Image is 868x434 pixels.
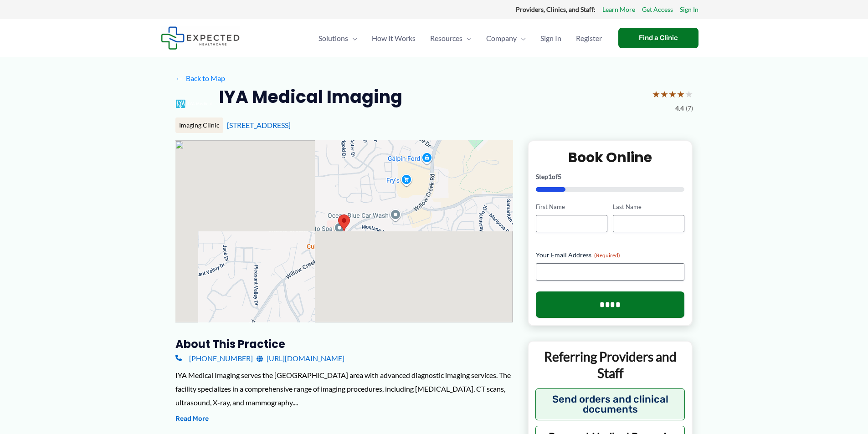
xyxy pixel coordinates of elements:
p: Step of [536,174,685,180]
a: Sign In [680,4,699,15]
a: ResourcesMenu Toggle [423,22,479,54]
a: Find a Clinic [618,28,699,48]
div: Imaging Clinic [175,117,223,133]
h2: IYA Medical Imaging [219,86,402,108]
span: Menu Toggle [462,22,472,54]
label: Your Email Address [536,250,685,260]
span: Menu Toggle [517,22,526,54]
span: Menu Toggle [348,22,357,54]
span: ★ [685,86,693,102]
label: Last Name [613,203,684,211]
strong: Providers, Clinics, and Staff: [516,5,596,13]
span: ★ [668,86,677,102]
a: Sign In [533,22,569,54]
span: Register [576,22,602,54]
span: ★ [660,86,668,102]
button: Send orders and clinical documents [535,388,685,420]
span: 1 [548,173,552,180]
span: 4.4 [675,102,684,114]
a: Get Access [642,4,673,15]
a: Register [569,22,609,54]
h2: Book Online [536,148,685,166]
span: (7) [686,102,693,114]
span: (Required) [594,252,620,259]
span: How It Works [372,22,416,54]
span: Company [486,22,517,54]
a: How It Works [365,22,423,54]
a: CompanyMenu Toggle [479,22,533,54]
span: Sign In [540,22,561,54]
a: SolutionsMenu Toggle [311,22,365,54]
span: Resources [430,22,462,54]
div: IYA Medical Imaging serves the [GEOGRAPHIC_DATA] area with advanced diagnostic imaging services. ... [175,368,513,409]
h3: About this practice [175,337,513,351]
img: Expected Healthcare Logo - side, dark font, small [161,26,240,50]
span: Solutions [318,22,348,54]
label: First Name [536,203,607,211]
span: ★ [677,86,685,102]
p: Referring Providers and Staff [535,348,685,382]
a: ←Back to Map [175,71,225,85]
a: [PHONE_NUMBER] [175,352,253,365]
a: [URL][DOMAIN_NAME] [257,352,344,365]
a: Learn More [602,4,635,15]
span: ★ [652,86,660,102]
span: ← [175,74,184,82]
a: [STREET_ADDRESS] [227,121,291,129]
span: 5 [558,173,561,180]
nav: Primary Site Navigation [311,22,609,54]
button: Read More [175,414,209,424]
